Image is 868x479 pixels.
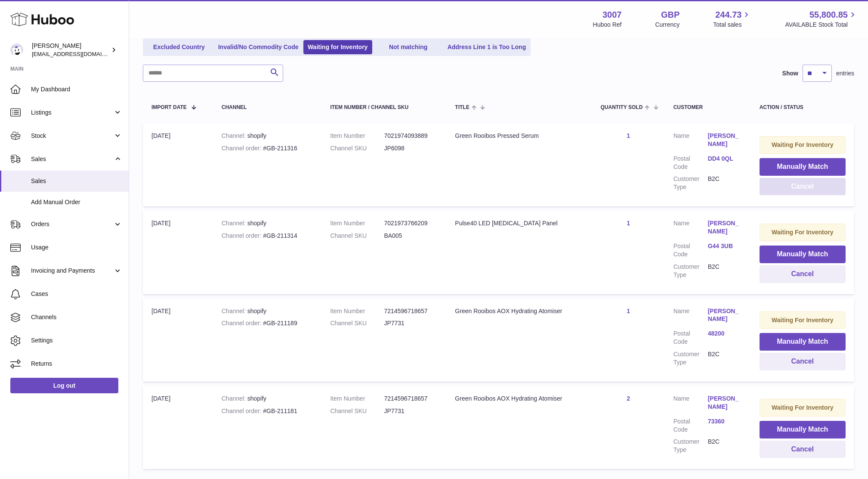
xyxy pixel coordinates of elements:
[384,144,438,152] dd: JP6098
[602,9,622,21] strong: 3007
[31,155,113,163] span: Sales
[303,40,372,54] a: Waiting for Inventory
[222,232,263,239] strong: Channel order
[455,219,583,227] div: Pulse40 LED [MEDICAL_DATA] Panel
[145,40,213,54] a: Excluded Country
[715,9,741,21] span: 244.73
[222,144,313,152] div: #GB-211316
[601,105,643,110] span: Quantity Sold
[673,155,708,171] dt: Postal Code
[31,109,113,117] span: Listings
[772,404,833,411] strong: Waiting For Inventory
[384,132,438,140] dd: 7021974093889
[760,421,846,439] button: Manually Match
[455,105,469,110] span: Title
[673,242,708,258] dt: Postal Code
[785,9,858,29] a: 55,800.85 AVAILABLE Stock Total
[330,232,384,240] dt: Channel SKU
[708,175,742,191] dd: B2C
[330,144,384,152] dt: Channel SKU
[661,9,680,21] strong: GBP
[215,40,302,54] a: Invalid/No Commodity Code
[708,307,742,323] a: [PERSON_NAME]
[673,417,708,434] dt: Postal Code
[222,132,247,139] strong: Channel
[143,211,213,294] td: [DATE]
[708,438,742,454] dd: B2C
[384,407,438,415] dd: JP7731
[655,21,680,29] div: Currency
[455,395,583,403] div: Green Rooibos AOX Hydrating Atomiser
[31,243,122,252] span: Usage
[330,132,384,140] dt: Item Number
[10,44,23,56] img: bevmay@maysama.com
[708,350,742,367] dd: B2C
[222,407,263,414] strong: Channel order
[32,50,127,57] span: [EMAIL_ADDRESS][DOMAIN_NAME]
[445,40,529,54] a: Address Line 1 is Too Long
[673,395,708,413] dt: Name
[627,308,630,314] a: 1
[384,232,438,240] dd: BA005
[455,307,583,315] div: Green Rooibos AOX Hydrating Atomiser
[384,395,438,403] dd: 7214596718657
[593,21,622,29] div: Huboo Ref
[31,290,122,298] span: Cases
[222,307,313,315] div: shopify
[330,395,384,403] dt: Item Number
[330,105,438,110] div: Item Number / Channel SKU
[760,265,846,283] button: Cancel
[222,132,313,140] div: shopify
[673,438,708,454] dt: Customer Type
[10,378,118,393] a: Log out
[772,229,833,236] strong: Waiting For Inventory
[31,220,113,228] span: Orders
[785,21,858,29] span: AVAILABLE Stock Total
[222,219,313,227] div: shopify
[673,330,708,346] dt: Postal Code
[760,246,846,263] button: Manually Match
[330,319,384,327] dt: Channel SKU
[708,242,742,250] a: G44 3UB
[31,132,113,140] span: Stock
[708,132,742,148] a: [PERSON_NAME]
[673,132,708,150] dt: Name
[708,219,742,236] a: [PERSON_NAME]
[708,417,742,426] a: 73360
[143,123,213,206] td: [DATE]
[760,158,846,176] button: Manually Match
[143,299,213,382] td: [DATE]
[31,177,122,185] span: Sales
[222,232,313,240] div: #GB-211314
[760,333,846,351] button: Manually Match
[673,219,708,238] dt: Name
[455,132,583,140] div: Green Rooibos Pressed Serum
[222,145,263,152] strong: Channel order
[31,85,122,93] span: My Dashboard
[673,263,708,279] dt: Customer Type
[222,395,247,402] strong: Channel
[222,395,313,403] div: shopify
[713,21,751,29] span: Total sales
[31,336,122,345] span: Settings
[673,175,708,191] dt: Customer Type
[32,42,109,58] div: [PERSON_NAME]
[627,132,630,139] a: 1
[31,313,122,321] span: Channels
[384,319,438,327] dd: JP7731
[330,219,384,227] dt: Item Number
[330,407,384,415] dt: Channel SKU
[713,9,751,29] a: 244.73 Total sales
[222,320,263,327] strong: Channel order
[809,9,848,21] span: 55,800.85
[673,350,708,367] dt: Customer Type
[627,220,630,227] a: 1
[782,69,798,78] label: Show
[384,307,438,315] dd: 7214596718657
[627,395,630,402] a: 2
[384,219,438,227] dd: 7021973766209
[151,105,187,110] span: Import date
[374,40,443,54] a: Not matching
[222,407,313,415] div: #GB-211181
[222,105,313,110] div: Channel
